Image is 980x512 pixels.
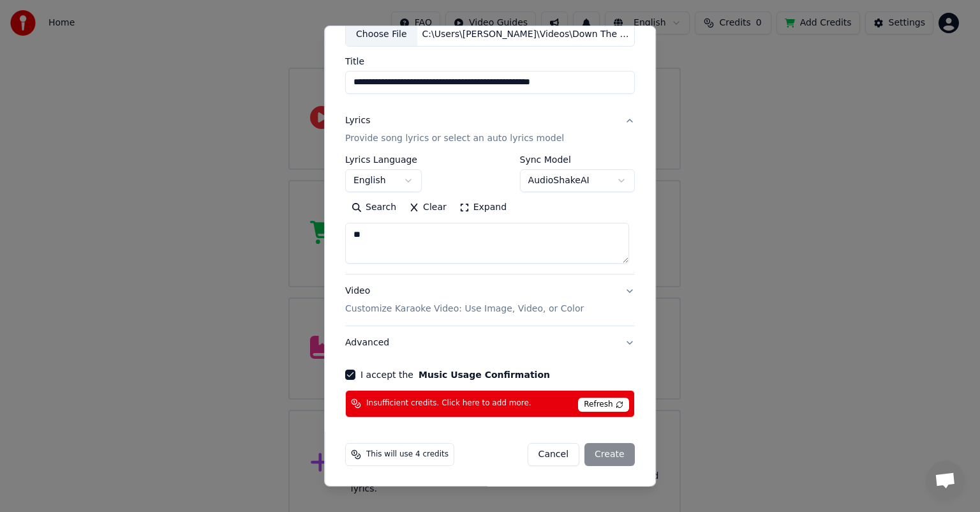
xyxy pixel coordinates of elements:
button: Clear [403,197,453,218]
button: Expand [453,197,513,218]
div: Choose File [346,23,417,46]
span: This will use 4 credits [366,449,449,460]
label: Title [345,57,635,66]
div: LyricsProvide song lyrics or select an auto lyrics model [345,155,635,274]
label: Sync Model [520,155,635,164]
p: Provide song lyrics or select an auto lyrics model [345,132,564,145]
button: I accept the [419,370,550,379]
span: Refresh [578,398,628,412]
label: I accept the [360,370,550,379]
label: Lyrics Language [345,155,422,164]
div: Lyrics [345,114,370,127]
button: Cancel [528,443,579,466]
div: C:\Users\[PERSON_NAME]\Videos\Down The Aisle - [PERSON_NAME] - 1960 - Ace-C-64bpm-437hz.m4a [417,28,634,41]
button: VideoCustomize Karaoke Video: Use Image, Video, or Color [345,275,635,326]
div: Video [345,285,584,315]
button: Search [345,197,403,218]
button: Advanced [345,326,635,359]
button: LyricsProvide song lyrics or select an auto lyrics model [345,104,635,155]
p: Customize Karaoke Video: Use Image, Video, or Color [345,303,584,315]
span: Insufficient credits. Click here to add more. [366,398,531,409]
